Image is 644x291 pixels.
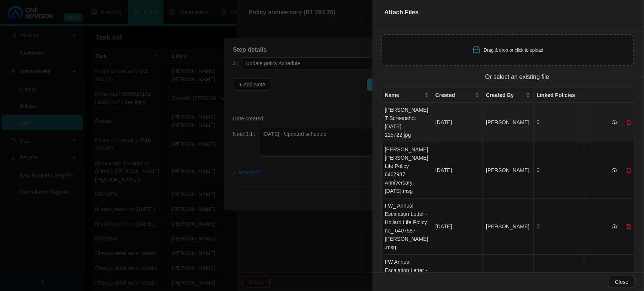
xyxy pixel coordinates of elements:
[483,88,533,103] th: Created By
[534,88,584,103] th: Linked Policies
[382,199,432,255] td: FW_ Annual Escalation Letter - Hollard Life Policy no_ 6407987 - [PERSON_NAME].msg
[486,167,529,173] span: [PERSON_NAME]
[534,199,584,255] td: 0
[472,45,481,54] span: inbox
[609,276,635,288] button: Close
[626,168,632,173] span: delete
[486,119,529,125] span: [PERSON_NAME]
[382,88,432,103] th: Name
[612,120,617,125] span: cloud-download
[626,224,632,229] span: delete
[432,103,483,142] td: [DATE]
[486,91,524,99] span: Created By
[626,120,632,125] span: delete
[612,224,617,229] span: cloud-download
[534,103,584,142] td: 0
[484,48,544,53] span: Drag & drop or click to upload
[612,168,617,173] span: cloud-download
[432,199,483,255] td: [DATE]
[486,223,529,229] span: [PERSON_NAME]
[615,278,629,286] span: Close
[382,103,432,142] td: [PERSON_NAME] T Screenshot [DATE] 115722.jpg
[432,142,483,199] td: [DATE]
[534,142,584,199] td: 0
[435,91,473,99] span: Created
[384,9,419,15] span: Attach Files
[382,142,432,199] td: [PERSON_NAME] [PERSON_NAME] Life Policy 6407987 Anniversary [DATE].msg
[432,88,483,103] th: Created
[385,91,423,99] span: Name
[479,72,555,82] span: Or select an existing file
